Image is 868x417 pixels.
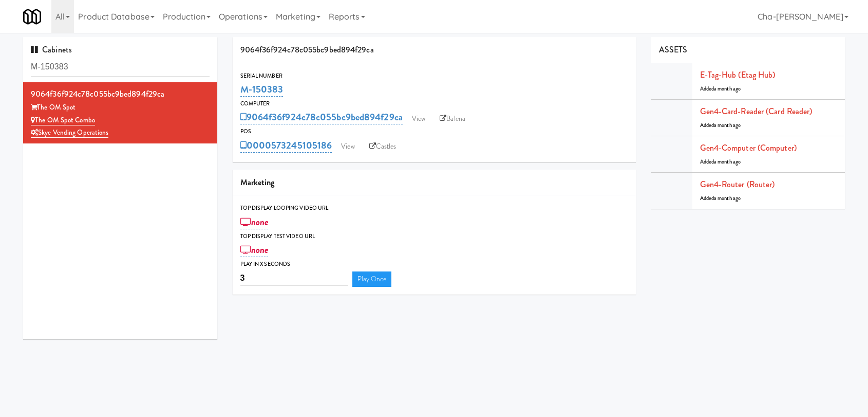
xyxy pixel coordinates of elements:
[714,194,741,202] span: a month ago
[364,139,402,154] a: Castles
[23,82,217,143] li: 9064f36f924c78c055bc9bed894f29caThe OM Spot The OM Spot ComboSkye Vending Operations
[407,111,430,126] a: View
[240,110,403,124] a: 9064f36f924c78c055bc9bed894f29ca
[435,111,470,126] a: Balena
[31,101,210,114] div: The OM Spot
[700,194,741,202] span: Added
[240,176,275,188] span: Marketing
[714,85,741,93] span: a month ago
[659,44,688,56] span: ASSETS
[700,158,741,166] span: Added
[240,126,628,137] div: POS
[31,115,95,125] a: The OM Spot Combo
[233,37,636,63] div: 9064f36f924c78c055bc9bed894f29ca
[31,44,72,56] span: Cabinets
[336,139,360,154] a: View
[240,243,269,257] a: none
[700,121,741,129] span: Added
[700,178,775,190] a: Gen4-router (Router)
[31,86,210,102] div: 9064f36f924c78c055bc9bed894f29ca
[23,8,41,26] img: Micromart
[700,142,797,154] a: Gen4-computer (Computer)
[240,259,628,269] div: Play in X seconds
[352,271,392,287] a: Play Once
[240,203,628,213] div: Top Display Looping Video Url
[240,71,628,81] div: Serial Number
[240,82,284,97] a: M-150383
[700,105,813,117] a: Gen4-card-reader (Card Reader)
[31,128,108,138] a: Skye Vending Operations
[714,158,741,166] span: a month ago
[714,121,741,129] span: a month ago
[700,69,776,81] a: E-tag-hub (Etag Hub)
[31,58,210,77] input: Search cabinets
[240,138,332,153] a: 0000573245105186
[240,99,628,109] div: Computer
[700,85,741,93] span: Added
[240,215,269,229] a: none
[240,231,628,242] div: Top Display Test Video Url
